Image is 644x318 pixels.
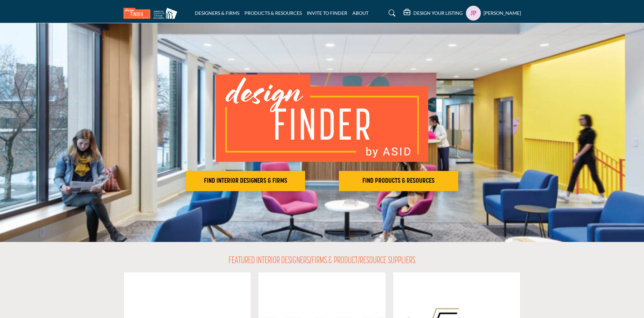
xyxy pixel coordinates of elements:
[466,6,481,21] button: Show hide supplier dropdown
[382,8,400,19] a: Search
[413,10,463,16] h5: DESIGN YOUR LISTING
[341,177,456,185] h2: FIND PRODUCTS & RESOURCES
[484,10,521,16] h5: [PERSON_NAME]
[339,171,458,191] button: FIND PRODUCTS & RESOURCES
[404,9,463,17] div: DESIGN YOUR LISTING
[352,10,369,16] a: ABOUT
[229,255,415,267] h2: FEATURED INTERIOR DESIGNERS/FIRMS & PRODUCT/RESOURCE SUPPLIERS
[195,10,239,16] a: DESIGNERS & FIRMS
[244,10,302,16] a: PRODUCTS & RESOURCES
[216,74,428,162] img: image
[188,177,303,185] h2: FIND INTERIOR DESIGNERS & FIRMS
[307,10,347,16] a: INVITE TO FINDER
[123,8,181,19] img: Site Logo
[186,171,305,191] button: FIND INTERIOR DESIGNERS & FIRMS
